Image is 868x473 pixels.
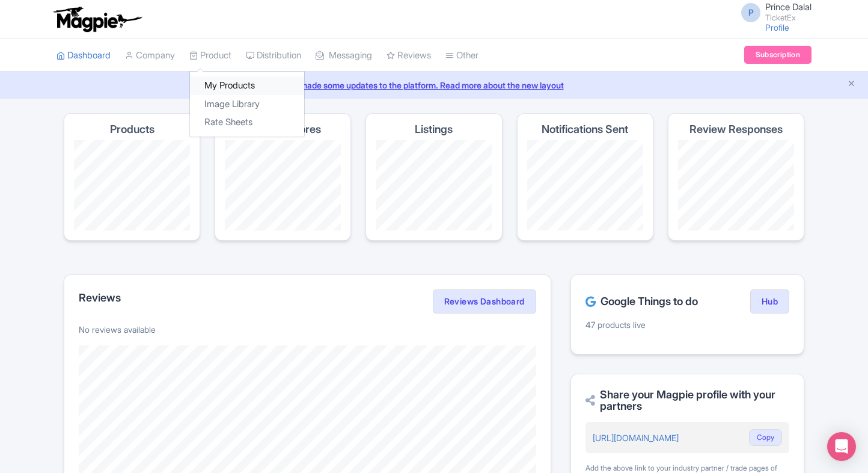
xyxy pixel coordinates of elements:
h4: Review Responses [689,123,783,135]
h2: Share your Magpie profile with your partners [585,389,789,413]
h2: Reviews [79,292,121,304]
a: Company [125,39,175,72]
a: P Prince Dalal TicketEx [734,2,811,22]
a: Profile [765,22,789,32]
a: Other [445,39,478,72]
a: Messaging [316,39,372,72]
p: 47 products live [585,318,789,331]
a: My Products [190,76,304,95]
a: Hub [750,289,789,314]
span: P [741,3,760,22]
button: Copy [749,429,782,446]
a: We made some updates to the platform. Read more about the new layout [7,79,861,91]
small: TicketEx [765,14,811,22]
a: Reviews [387,39,431,72]
img: logo-ab69f6fb50320c5b225c76a69d11143b.png [50,6,144,32]
a: Dashboard [57,39,111,72]
p: No reviews available [79,323,536,336]
a: Reviews Dashboard [433,289,536,314]
h2: Google Things to do [585,295,698,308]
a: Image Library [190,95,304,114]
span: Prince Dalal [765,1,811,13]
a: Product [189,39,231,72]
h4: Listings [415,123,453,135]
div: Open Intercom Messenger [827,432,856,461]
h4: Products [110,123,154,135]
button: Close announcement [847,78,856,91]
a: [URL][DOMAIN_NAME] [593,433,679,443]
a: Rate Sheets [190,113,304,132]
a: Distribution [246,39,301,72]
a: Subscription [744,46,811,64]
h4: Notifications Sent [542,123,628,135]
